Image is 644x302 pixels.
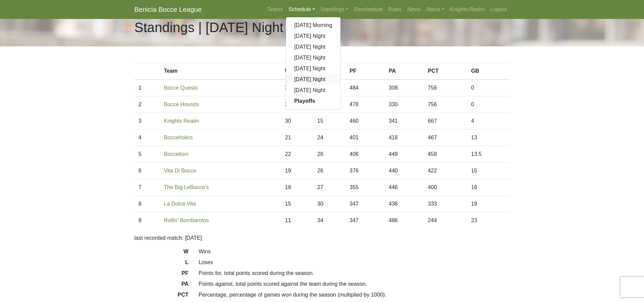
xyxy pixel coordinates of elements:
td: 3 [135,113,160,130]
a: [DATE] Night [286,85,340,96]
td: 436 [385,196,424,212]
td: 23 [467,212,510,229]
td: 27 [313,179,345,196]
a: Knights Realm [447,3,488,16]
div: Schedule [286,17,341,110]
td: 30 [313,196,345,212]
a: The Big LeBocce's [164,184,209,190]
td: 756 [424,79,467,96]
a: Logout [488,3,510,16]
td: 15 [467,163,510,179]
a: Teams [264,3,286,16]
td: 19 [281,163,313,179]
td: 341 [385,113,424,130]
td: 30 [281,113,313,130]
a: About [424,3,447,16]
dd: Loses [194,258,515,266]
td: 4 [467,113,510,130]
td: 34 [281,96,313,113]
a: [DATE] Night [286,31,340,42]
td: 347 [345,196,385,212]
td: 26 [313,146,345,163]
td: 7 [135,179,160,196]
td: 8 [135,196,160,212]
td: 11 [281,212,313,229]
a: Playoffs [286,96,340,107]
td: 16 [467,179,510,196]
th: Team [160,63,281,80]
td: 446 [385,179,424,196]
dd: Wins [194,248,515,256]
td: 26 [313,163,345,179]
td: 13 [467,130,510,146]
td: 486 [385,212,424,229]
a: News [405,3,424,16]
strong: Playoffs [294,98,315,104]
td: 418 [385,130,424,146]
a: Bocceholics [164,135,193,140]
td: 0 [467,96,510,113]
td: 330 [385,96,424,113]
td: 15 [281,196,313,212]
td: 244 [424,212,467,229]
th: GB [467,63,510,80]
td: 406 [345,146,385,163]
dt: PCT [129,291,194,302]
dt: PF [129,269,194,280]
a: Rollin' Bombarolos [164,217,209,223]
dd: Points for, total points scored during the season. [194,269,515,277]
td: 458 [424,146,467,163]
a: Schedule [286,3,318,16]
td: 333 [424,196,467,212]
td: 1 [135,79,160,96]
a: Bocce Hounds [164,101,199,107]
dd: Percentage, percentage of games won during the season (multiplied by 1000). [194,291,515,299]
td: 13.5 [467,146,510,163]
a: [DATE] Morning [286,20,340,31]
a: Boccelism [164,151,189,157]
td: 15 [313,113,345,130]
td: 756 [424,96,467,113]
td: 22 [281,146,313,163]
td: 34 [313,212,345,229]
td: 4 [135,130,160,146]
td: 21 [281,130,313,146]
td: 18 [281,179,313,196]
th: PA [385,63,424,80]
p: last recorded match: [DATE] [135,234,510,242]
td: 400 [424,179,467,196]
a: Knights Realm [164,118,199,124]
td: 478 [345,96,385,113]
td: 376 [345,163,385,179]
th: PF [345,63,385,80]
td: 24 [313,130,345,146]
td: 9 [135,212,160,229]
td: 355 [345,179,385,196]
td: 422 [424,163,467,179]
a: Standings [318,3,351,16]
a: Bocce Questo [164,85,198,91]
a: [DATE] Night [286,42,340,52]
a: Rules [385,3,405,16]
a: [DATE] Night [286,63,340,74]
dd: Points against, total points scored against the team during the season. [194,280,515,288]
a: Reschedule [351,3,385,16]
a: [DATE] Night [286,52,340,63]
td: 308 [385,79,424,96]
th: PCT [424,63,467,80]
td: 6 [135,163,160,179]
td: 2 [135,96,160,113]
td: 0 [467,79,510,96]
td: 19 [467,196,510,212]
td: 5 [135,146,160,163]
td: 467 [424,130,467,146]
a: [DATE] Night [286,74,340,85]
td: 460 [345,113,385,130]
td: 34 [281,79,313,96]
a: Benicia Bocce League [135,3,202,16]
a: Vita Di Bocce [164,168,196,173]
td: 449 [385,146,424,163]
th: W [281,63,313,80]
dt: PA [129,280,194,291]
td: 667 [424,113,467,130]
